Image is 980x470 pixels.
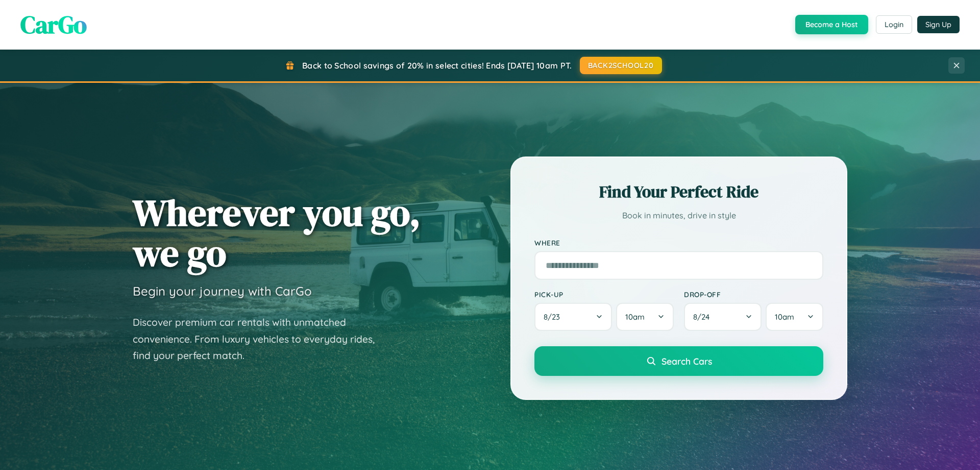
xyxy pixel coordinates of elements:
label: Pick-up [534,290,674,299]
p: Book in minutes, drive in style [534,208,823,223]
button: 8/24 [684,303,762,331]
label: Where [534,238,823,247]
button: 10am [616,303,674,331]
span: 8 / 23 [544,312,565,322]
span: 10am [775,312,794,322]
span: CarGo [20,8,87,41]
button: Sign Up [917,16,960,33]
h2: Find Your Perfect Ride [534,181,823,203]
h3: Begin your journey with CarGo [133,283,312,299]
label: Drop-off [684,290,823,299]
span: 10am [625,312,645,322]
button: Login [876,15,912,34]
button: Search Cars [534,346,823,376]
button: 8/23 [534,303,612,331]
span: 8 / 24 [693,312,715,322]
span: Back to School savings of 20% in select cities! Ends [DATE] 10am PT. [302,60,572,71]
button: 10am [766,303,823,331]
button: Become a Host [795,15,868,34]
button: BACK2SCHOOL20 [580,57,662,74]
h1: Wherever you go, we go [133,192,421,273]
p: Discover premium car rentals with unmatched convenience. From luxury vehicles to everyday rides, ... [133,314,388,364]
span: Search Cars [661,355,712,367]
